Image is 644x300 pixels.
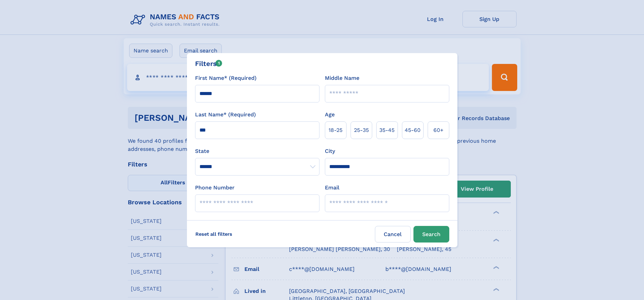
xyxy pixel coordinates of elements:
[195,147,319,155] label: State
[195,111,256,119] label: Last Name* (Required)
[413,226,449,243] button: Search
[325,147,335,155] label: City
[195,74,257,82] label: First Name* (Required)
[433,126,444,134] span: 60+
[379,126,395,134] span: 35‑45
[191,226,237,242] label: Reset all filters
[325,184,339,192] label: Email
[405,126,421,134] span: 45‑60
[325,111,335,119] label: Age
[329,126,342,134] span: 18‑25
[195,184,235,192] label: Phone Number
[195,59,222,69] div: Filters
[325,74,359,82] label: Middle Name
[354,126,369,134] span: 25‑35
[375,226,411,243] label: Cancel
